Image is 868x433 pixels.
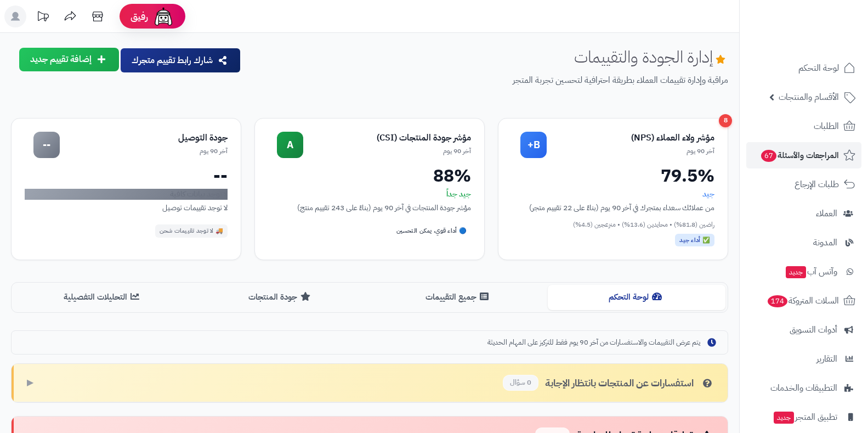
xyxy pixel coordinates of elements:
a: وآتس آبجديد [746,258,861,285]
span: المدونة [813,235,837,250]
div: مؤشر جودة المنتجات (CSI) [303,132,471,144]
span: يتم عرض التقييمات والاستفسارات من آخر 90 يوم فقط للتركيز على المهام الحديثة [487,338,700,348]
a: السلات المتروكة174 [746,288,861,314]
span: التقارير [816,351,837,367]
span: تطبيق المتجر [773,409,837,425]
span: طلبات الإرجاع [795,177,839,192]
span: جديد [774,412,794,424]
a: العملاء [746,200,861,227]
span: المراجعات والأسئلة [760,148,839,163]
button: شارك رابط تقييم متجرك [121,48,240,72]
div: 🔵 أداء قوي، يمكن التحسين [392,224,471,238]
span: الطلبات [814,119,839,134]
span: الأقسام والمنتجات [779,89,839,105]
a: المراجعات والأسئلة67 [746,142,861,168]
div: آخر 90 يوم [547,147,714,156]
div: جيد جداً [268,189,471,200]
p: مراقبة وإدارة تقييمات العملاء بطريقة احترافية لتحسين تجربة المتجر [250,74,728,87]
div: جودة التوصيل [60,132,228,144]
span: 67 [761,149,776,162]
div: لا توجد بيانات كافية [25,189,228,200]
h1: إدارة الجودة والتقييمات [574,48,728,66]
span: أدوات التسويق [790,322,837,338]
div: ✅ أداء جيد [675,234,714,247]
span: وآتس آب [785,264,837,279]
div: -- [33,132,60,158]
div: جيد [512,189,714,200]
a: تحديثات المنصة [29,5,56,30]
div: مؤشر جودة المنتجات في آخر 90 يوم (بناءً على 243 تقييم منتج) [268,202,471,213]
div: 8 [719,114,732,127]
div: 88% [268,167,471,184]
div: B+ [520,132,547,158]
img: ai-face.png [152,5,174,27]
span: العملاء [816,206,837,221]
button: جميع التقييمات [370,285,548,310]
div: لا توجد تقييمات توصيل [25,202,228,213]
div: راضين (81.8%) • محايدين (13.6%) • منزعجين (4.5%) [512,220,714,229]
span: 174 [767,295,788,307]
span: 0 سؤال [503,375,538,391]
a: التطبيقات والخدمات [746,375,861,401]
span: التطبيقات والخدمات [770,380,837,396]
a: طلبات الإرجاع [746,171,861,198]
span: لوحة التحكم [798,60,839,76]
div: A [277,132,303,158]
button: جودة المنتجات [192,285,370,310]
div: 🚚 لا توجد تقييمات شحن [155,224,228,238]
span: السلات المتروكة [767,293,839,308]
div: استفسارات عن المنتجات بانتظار الإجابة [503,375,714,391]
span: ▶ [27,376,33,389]
div: آخر 90 يوم [303,147,471,156]
a: تطبيق المتجرجديد [746,404,861,430]
button: لوحة التحكم [548,285,726,310]
div: -- [25,167,228,184]
a: أدوات التسويق [746,317,861,343]
div: من عملائك سعداء بمتجرك في آخر 90 يوم (بناءً على 22 تقييم متجر) [512,202,714,213]
a: الطلبات [746,113,861,139]
div: آخر 90 يوم [60,147,228,156]
div: مؤشر ولاء العملاء (NPS) [547,132,714,144]
button: التحليلات التفصيلية [14,285,192,310]
span: رفيق [131,10,148,23]
div: 79.5% [512,167,714,184]
span: جديد [786,266,806,278]
a: المدونة [746,229,861,256]
img: logo-2.png [793,22,858,45]
a: التقارير [746,346,861,372]
button: إضافة تقييم جديد [19,48,119,71]
a: لوحة التحكم [746,55,861,81]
